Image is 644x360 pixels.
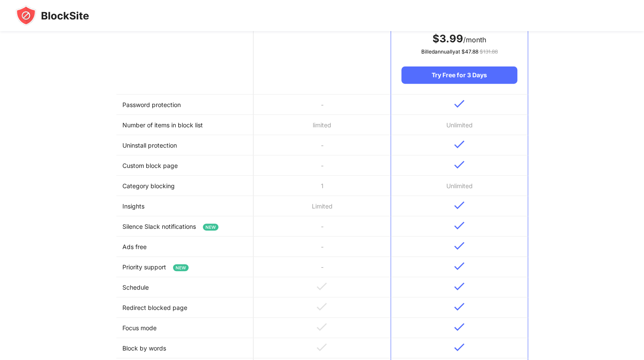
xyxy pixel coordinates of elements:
[253,95,391,115] td: -
[454,282,465,291] img: v-blue.svg
[116,196,253,216] td: Insights
[253,176,391,196] td: 1
[253,196,391,216] td: Limited
[116,95,253,115] td: Password protection
[253,257,391,277] td: -
[317,343,327,351] img: v-grey.svg
[401,32,517,46] div: /month
[16,5,89,26] img: blocksite-icon-black.svg
[454,343,465,351] img: v-blue.svg
[116,216,253,237] td: Silence Slack notifications
[401,66,517,84] div: Try Free for 3 Days
[454,262,465,270] img: v-blue.svg
[454,303,465,311] img: v-blue.svg
[116,176,253,196] td: Category blocking
[173,264,189,271] span: NEW
[253,237,391,257] td: -
[116,155,253,176] td: Custom block page
[401,47,517,56] div: Billed annually at $ 47.88
[317,323,327,331] img: v-grey.svg
[454,242,465,250] img: v-blue.svg
[116,257,253,277] td: Priority support
[317,303,327,311] img: v-grey.svg
[253,216,391,237] td: -
[116,338,253,358] td: Block by words
[479,48,497,55] span: $ 131.88
[116,297,253,318] td: Redirect blocked page
[454,140,465,148] img: v-blue.svg
[203,224,218,231] span: NEW
[317,282,327,291] img: v-grey.svg
[454,161,465,169] img: v-blue.svg
[454,201,465,209] img: v-blue.svg
[116,237,253,257] td: Ads free
[433,32,463,45] span: $ 3.99
[253,115,391,135] td: limited
[454,221,465,230] img: v-blue.svg
[116,135,253,155] td: Uninstall protection
[253,135,391,155] td: -
[253,155,391,176] td: -
[454,100,465,108] img: v-blue.svg
[454,323,465,331] img: v-blue.svg
[116,277,253,297] td: Schedule
[116,115,253,135] td: Number of items in block list
[391,176,528,196] td: Unlimited
[391,115,528,135] td: Unlimited
[116,318,253,338] td: Focus mode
